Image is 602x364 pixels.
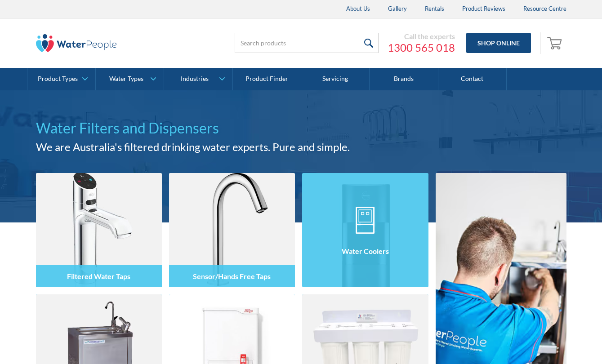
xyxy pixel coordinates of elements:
a: Product Finder [233,68,301,90]
div: Call the experts [388,32,455,41]
img: Water Coolers [302,173,428,287]
img: Filtered Water Taps [36,173,162,287]
h4: Sensor/Hands Free Taps [193,272,271,280]
a: 1300 565 018 [388,41,455,54]
div: Water Types [109,75,143,83]
div: Industries [181,75,209,83]
a: Shop Online [466,33,531,53]
img: shopping cart [547,36,564,50]
div: Product Types [38,75,78,83]
a: Product Types [27,68,95,90]
h4: Water Coolers [342,247,389,255]
a: Water Types [96,68,164,90]
img: Sensor/Hands Free Taps [169,173,295,287]
h4: Filtered Water Taps [67,272,130,280]
a: Industries [164,68,232,90]
a: Contact [438,68,507,90]
a: Servicing [301,68,370,90]
input: Search products [235,33,379,53]
a: Open empty cart [545,32,566,54]
a: Brands [370,68,438,90]
img: The Water People [36,34,117,52]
